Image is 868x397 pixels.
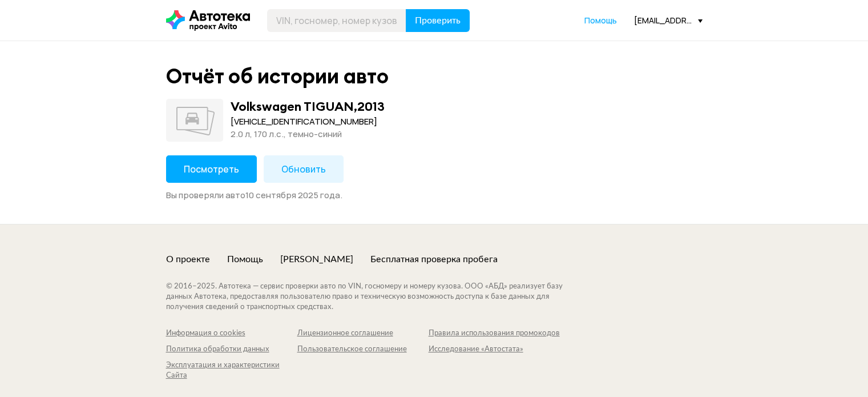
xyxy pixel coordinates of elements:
span: Помощь [584,15,617,26]
a: О проекте [166,253,210,266]
div: © 2016– 2025 . Автотека — сервис проверки авто по VIN, госномеру и номеру кузова. ООО «АБД» реали... [166,282,586,312]
a: [PERSON_NAME] [280,253,353,266]
div: Volkswagen TIGUAN , 2013 [231,99,385,114]
button: Посмотреть [166,155,257,183]
div: Вы проверяли авто 10 сентября 2025 года . [166,190,703,201]
a: Исследование «Автостата» [429,344,560,355]
a: Политика обработки данных [166,344,297,355]
button: Проверить [406,9,470,32]
button: Обновить [264,155,344,183]
a: Пользовательское соглашение [297,344,429,355]
span: Посмотреть [184,163,239,175]
span: Проверить [415,16,461,25]
div: 2.0 л, 170 л.c., темно-синий [231,128,385,141]
a: Правила использования промокодов [429,328,560,339]
a: Эксплуатация и характеристики Сайта [166,360,297,381]
a: Бесплатная проверка пробега [370,253,498,266]
a: Помощь [584,15,617,26]
div: [VEHICLE_IDENTIFICATION_NUMBER] [231,115,385,128]
div: [EMAIL_ADDRESS][DOMAIN_NAME] [634,15,703,26]
a: Лицензионное соглашение [297,328,429,339]
div: Отчёт об истории авто [166,64,389,89]
a: Информация о cookies [166,328,297,339]
span: Обновить [281,163,326,175]
input: VIN, госномер, номер кузова [267,9,406,32]
a: Помощь [227,253,263,266]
